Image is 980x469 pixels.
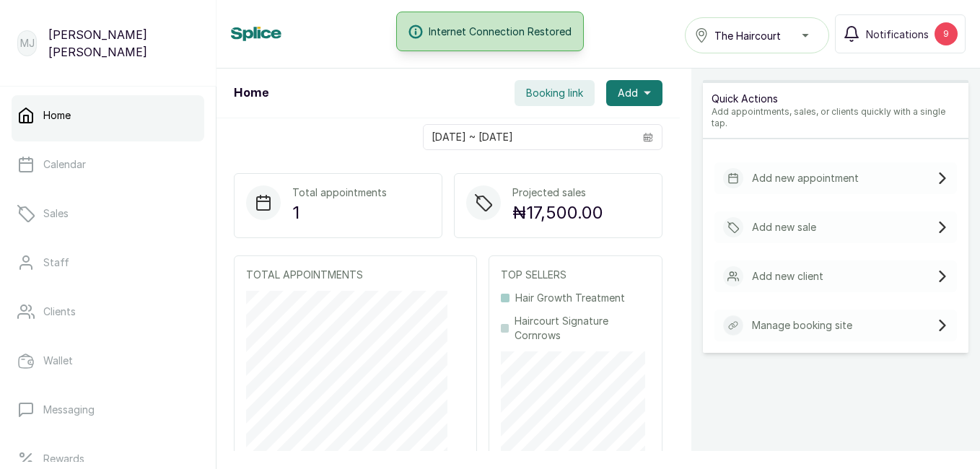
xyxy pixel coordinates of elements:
[12,390,204,430] a: Messaging
[292,200,387,226] p: 1
[512,185,603,200] p: Projected sales
[712,106,960,129] p: Add appointments, sales, or clients quickly with a single tap.
[12,292,204,332] a: Clients
[429,24,572,39] span: Internet Connection Restored
[43,206,69,221] p: Sales
[12,341,204,381] a: Wallet
[752,220,816,234] p: Add new sale
[12,193,204,234] a: Sales
[515,291,625,305] p: Hair Growth Treatment
[43,403,95,417] p: Messaging
[752,269,823,284] p: Add new client
[43,452,84,466] p: Rewards
[512,200,603,226] p: ₦17,500.00
[752,318,852,333] p: Manage booking site
[43,354,73,368] p: Wallet
[12,95,204,136] a: Home
[501,268,650,282] p: TOP SELLERS
[12,144,204,185] a: Calendar
[752,171,859,185] p: Add new appointment
[606,80,662,106] button: Add
[12,242,204,283] a: Staff
[43,108,71,123] p: Home
[515,314,650,343] p: Haircourt Signature Cornrows
[43,255,69,270] p: Staff
[643,132,653,142] svg: calendar
[618,86,638,100] span: Add
[43,157,86,172] p: Calendar
[712,92,960,106] p: Quick Actions
[234,84,268,102] h1: Home
[292,185,387,200] p: Total appointments
[43,304,76,319] p: Clients
[246,268,465,282] p: TOTAL APPOINTMENTS
[515,80,595,106] button: Booking link
[526,86,583,100] span: Booking link
[424,125,634,149] input: Select date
